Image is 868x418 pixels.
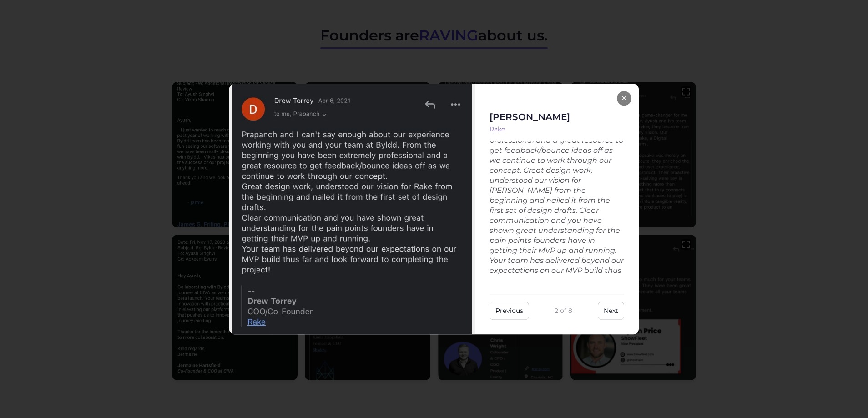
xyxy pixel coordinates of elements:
img: Drew Torrey's review [229,84,475,334]
button: × [617,91,631,106]
button: Previous [490,302,529,320]
button: Next [598,302,624,320]
h3: [PERSON_NAME] [490,112,624,122]
p: Rake [490,124,624,134]
p: "[PERSON_NAME] and I can't say enough about our experience working with you and your team at [GEO... [490,141,624,276]
span: 2 of 8 [555,306,572,316]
